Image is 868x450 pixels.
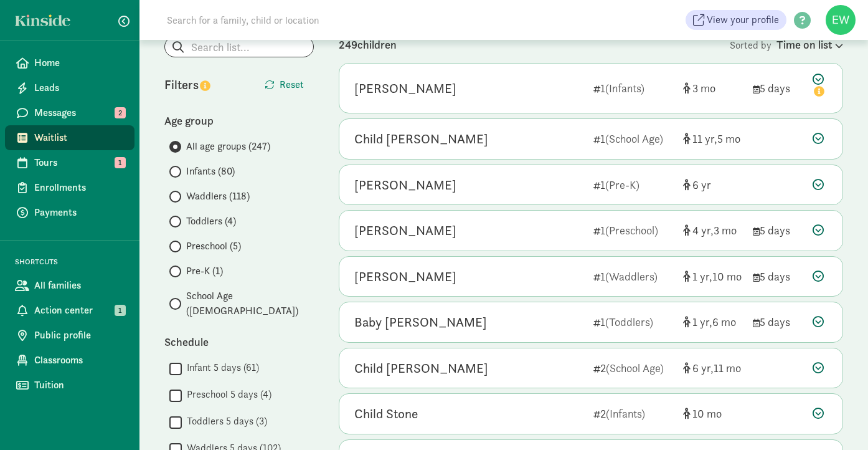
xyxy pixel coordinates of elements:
span: View your profile [707,12,779,27]
span: Leads [34,80,125,95]
span: 1 [115,157,126,168]
span: Reset [280,77,304,92]
label: Toddlers 5 days (3) [182,414,267,429]
div: Child Cwik [354,358,488,378]
div: Owen Witter [354,221,456,241]
div: Child Gebremedhin [354,129,488,149]
span: Home [34,55,125,70]
span: Infants (80) [186,164,235,179]
a: Payments [5,200,134,225]
span: Payments [34,205,125,220]
a: Classrooms [5,348,134,373]
div: Filters [164,75,239,94]
span: School Age ([DEMOGRAPHIC_DATA]) [186,289,314,318]
div: Bailey S [354,79,456,98]
span: Waddlers (118) [186,189,250,204]
a: Enrollments [5,175,134,200]
span: Action center [34,303,125,318]
a: Tours 1 [5,150,134,175]
a: View your profile [686,10,786,30]
label: Infant 5 days (61) [182,360,259,375]
button: Reset [255,72,314,97]
div: Baby Russell [354,312,487,332]
div: 249 children [339,36,730,53]
div: Child Stone [354,404,418,424]
a: Home [5,50,134,75]
a: Tuition [5,373,134,398]
a: Public profile [5,323,134,348]
span: 1 [115,305,126,316]
input: Search list... [165,37,313,57]
label: Preschool 5 days (4) [182,387,271,402]
div: Silas Cwik [354,267,456,287]
div: Age group [164,112,314,129]
span: Public profile [34,328,125,343]
span: 2 [115,107,126,118]
div: Schedule [164,333,314,350]
span: Enrollments [34,180,125,195]
span: Preschool (5) [186,239,241,254]
a: Waitlist [5,125,134,150]
span: All age groups (247) [186,139,270,154]
span: Pre-K (1) [186,264,223,279]
span: Waitlist [34,130,125,145]
span: Toddlers (4) [186,214,236,229]
span: Tours [34,155,125,170]
a: Messages 2 [5,100,134,125]
span: Tuition [34,378,125,393]
iframe: Chat Widget [589,20,868,450]
input: Search for a family, child or location [159,7,509,32]
a: Leads [5,75,134,100]
span: Classrooms [34,353,125,368]
span: All families [34,278,125,293]
a: All families [5,273,134,298]
a: Action center 1 [5,298,134,323]
div: Henry Magis [354,175,456,195]
span: Messages [34,105,125,120]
